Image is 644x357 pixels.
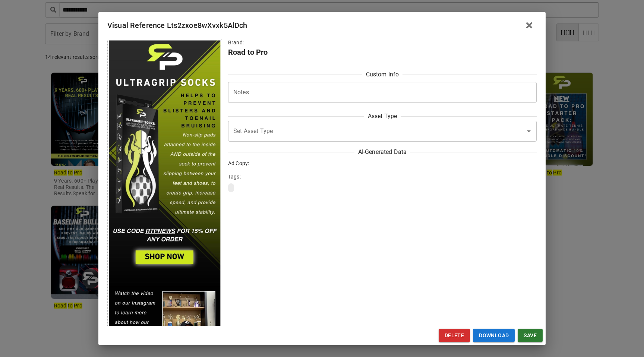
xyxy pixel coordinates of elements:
button: Save [518,329,543,342]
h6: Road to Pro [228,46,537,58]
h2: Visual Reference Lts2zxoe8wXvxk5AlDch [98,12,546,39]
span: Asset Type [364,112,401,121]
p: Brand: [228,39,537,46]
p: Ad Copy: [228,159,537,167]
button: Delete [439,329,470,342]
span: Custom Info [362,70,402,79]
a: Download [473,329,515,342]
span: AI-Generated Data [354,148,410,157]
p: Tags: [228,173,537,180]
button: Open [524,126,534,136]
